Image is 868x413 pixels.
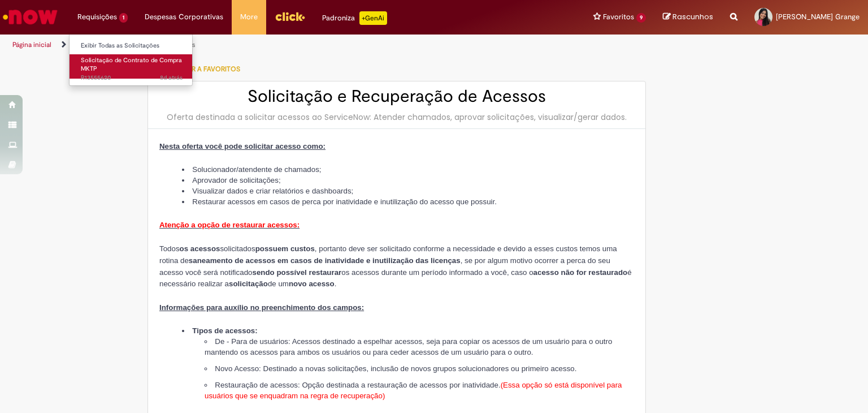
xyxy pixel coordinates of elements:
[180,244,220,253] strong: os acessos
[81,56,182,74] span: Solicitação de Contrato de Compra MKTP
[159,64,240,74] span: Adicionar a Favoritos
[672,11,713,22] span: Rascunhos
[77,11,117,23] span: Requisições
[205,380,634,412] li: Restauração de acessos: Opção destinada a restauração de acessos por inatividade.
[603,11,634,23] span: Favoritos
[159,221,300,229] span: Atenção a opção de restaurar acessos:
[182,196,634,207] li: Restaurar acessos em casos de perca por inatividade e inutilização do acesso que possuir.
[160,74,183,82] span: 8d atrás
[663,12,713,23] a: Rascunhos
[205,336,634,358] li: De - Para de usuários: Acessos destinado a espelhar acessos, seja para copiar os acessos de um us...
[192,326,257,335] strong: Tipos de acessos:
[12,40,51,49] a: Página inicial
[159,303,364,312] span: Informações para auxílio no preenchimento dos campos:
[229,279,268,288] strong: solicitação
[255,244,315,253] strong: possuem custos
[182,164,634,175] li: Solucionador/atendente de chamados;
[159,142,325,150] span: Nesta oferta você pode solicitar acesso como:
[277,256,461,265] strong: em casos de inatividade e inutilização das licenças
[776,12,860,21] span: [PERSON_NAME] Grange
[81,74,183,83] span: R13555620
[275,8,305,25] img: click_logo_yellow_360x200.png
[322,11,387,25] div: Padroniza
[70,54,194,79] a: Aberto R13555620 : Solicitação de Contrato de Compra MKTP
[160,74,183,82] time: 22/09/2025 14:44:24
[159,87,634,106] h2: Solicitação e Recuperação de Acessos
[240,11,258,23] span: More
[182,186,634,196] li: Visualizar dados e criar relatórios e dashboards;
[252,268,341,277] strong: sendo possível restaurar
[69,34,193,86] ul: Requisições
[159,244,632,289] span: Todos solicitados , portanto deve ser solicitado conforme a necessidade e devido a esses custos t...
[182,175,634,186] li: Aprovador de solicitações;
[70,40,194,52] a: Exibir Todas as Solicitações
[636,13,646,23] span: 9
[189,256,275,265] strong: saneamento de acessos
[8,35,570,55] ul: Trilhas de página
[533,268,628,277] strong: acesso não for restaurado
[145,11,223,23] span: Despesas Corporativas
[1,6,59,28] img: ServiceNow
[119,13,128,23] span: 1
[147,57,246,81] button: Adicionar a Favoritos
[289,279,335,288] strong: novo acesso
[159,111,634,123] div: Oferta destinada a solicitar acessos ao ServiceNow: Atender chamados, aprovar solicitações, visua...
[205,363,634,374] li: Novo Acesso: Destinado a novas solicitações, inclusão de novos grupos solucionadores ou primeiro ...
[359,11,387,25] p: +GenAi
